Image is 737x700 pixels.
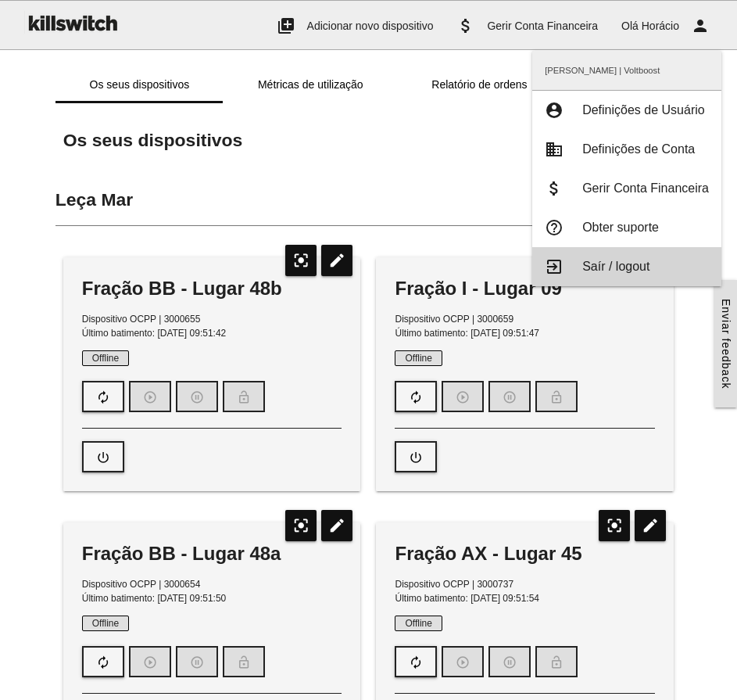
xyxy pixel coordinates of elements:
[82,350,129,366] span: Offline
[545,141,563,158] i: business
[691,1,710,51] i: person
[599,510,630,541] i: center_focus_strong
[395,646,437,677] button: autorenew
[456,1,475,51] i: attach_money
[285,245,317,276] i: center_focus_strong
[642,20,679,32] span: Horácio
[395,276,655,301] div: Fração I - Lugar 09
[277,1,295,51] i: add_to_photos
[582,221,659,234] span: Obter suporte
[321,510,352,541] i: edit
[397,66,561,103] a: Relatório de ordens
[582,181,709,195] span: Gerir Conta Financeira
[532,51,721,90] span: [PERSON_NAME] | Voltboost
[714,280,737,407] a: Enviar feedback
[621,20,639,32] span: Olá
[395,593,539,604] span: Último batimento: [DATE] 09:51:54
[545,258,563,275] i: exit_to_app
[395,314,513,325] span: Dispositivo OCPP | 3000659
[395,579,513,590] span: Dispositivo OCPP | 3000737
[55,66,224,103] a: Os seus dispositivos
[395,541,655,566] div: Fração AX - Lugar 45
[532,208,721,247] a: help_outlineObter suporte
[545,180,563,197] i: attach_money
[55,189,134,210] span: Leça Mar
[545,219,563,236] i: help_outline
[82,579,201,590] span: Dispositivo OCPP | 3000654
[321,245,352,276] i: edit
[82,314,201,325] span: Dispositivo OCPP | 3000655
[82,646,124,677] button: autorenew
[82,616,129,631] span: Offline
[395,350,442,366] span: Offline
[96,443,110,472] i: power_settings_new
[82,381,124,412] button: autorenew
[395,381,437,412] button: autorenew
[285,510,317,541] i: center_focus_strong
[395,616,442,631] span: Offline
[82,593,227,604] span: Último batimento: [DATE] 09:51:50
[582,142,695,156] span: Definições de Conta
[409,443,423,472] i: power_settings_new
[395,328,539,339] span: Último batimento: [DATE] 09:51:47
[96,648,110,677] i: autorenew
[409,382,423,412] i: autorenew
[224,66,397,103] a: Métricas de utilização
[96,382,110,412] i: autorenew
[409,648,423,677] i: autorenew
[635,510,666,541] i: edit
[395,441,437,472] button: power_settings_new
[82,276,342,301] div: Fração BB - Lugar 48b
[307,20,434,32] span: Adicionar novo dispositivo
[63,130,243,150] span: Os seus dispositivos
[582,260,649,273] span: Saír / logout
[545,102,563,119] i: account_circle
[23,1,120,45] img: ks-logo-black-160-b.png
[82,328,227,339] span: Último batimento: [DATE] 09:51:42
[82,541,342,566] div: Fração BB - Lugar 48a
[487,20,598,32] span: Gerir Conta Financeira
[82,441,124,472] button: power_settings_new
[582,103,705,117] span: Definições de Usuário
